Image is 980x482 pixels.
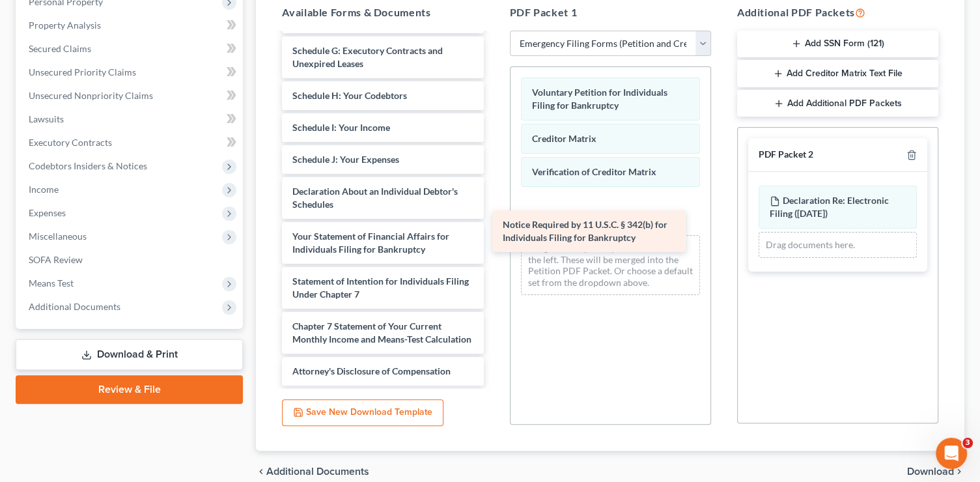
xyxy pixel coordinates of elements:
span: Secured Claims [29,43,91,54]
span: Chapter 7 Statement of Your Current Monthly Income and Means-Test Calculation [292,320,471,345]
i: chevron_left [256,466,266,477]
span: Download [907,466,954,477]
span: Miscellaneous [29,231,87,242]
h5: PDF Packet 1 [510,5,711,20]
iframe: Intercom live chat [936,438,967,469]
div: PDF Packet 2 [759,149,813,161]
span: 3 [962,438,973,448]
span: Codebtors Insiders & Notices [29,160,147,171]
button: Add Creditor Matrix Text File [737,60,938,87]
span: Attorney's Disclosure of Compensation [292,365,451,376]
i: chevron_right [954,466,964,477]
span: Notice Required by 11 U.S.C. § 342(b) for Individuals Filing for Bankruptcy [503,219,667,243]
span: Unsecured Priority Claims [29,66,136,78]
span: Unsecured Nonpriority Claims [29,90,153,101]
a: Unsecured Priority Claims [18,61,243,84]
button: Add SSN Form (121) [737,31,938,58]
span: Property Analysis [29,20,101,31]
span: Your Statement of Financial Affairs for Individuals Filing for Bankruptcy [292,231,449,255]
span: Statement of Intention for Individuals Filing Under Chapter 7 [292,276,469,300]
span: SOFA Review [29,254,83,265]
span: Schedule J: Your Expenses [292,154,399,165]
a: Lawsuits [18,107,243,131]
span: Lawsuits [29,113,64,124]
a: Executory Contracts [18,131,243,154]
span: Declaration Re: Electronic Filing ([DATE]) [770,195,889,219]
a: chevron_left Additional Documents [256,466,369,477]
div: Drag documents here. [759,232,917,258]
span: Declaration About an Individual Debtor's Schedules [292,186,458,210]
span: Verification of Creditor Matrix [532,166,656,177]
h5: Available Forms & Documents [282,5,483,20]
span: Executory Contracts [29,137,112,148]
a: Unsecured Nonpriority Claims [18,84,243,107]
a: SOFA Review [18,248,243,272]
button: Add Additional PDF Packets [737,90,938,117]
span: Schedule I: Your Income [292,122,390,133]
span: Schedule G: Executory Contracts and Unexpired Leases [292,45,443,69]
span: Schedule H: Your Codebtors [292,90,407,101]
span: Income [29,184,59,195]
a: Property Analysis [18,14,243,37]
a: Review & File [16,375,243,404]
span: Additional Documents [266,466,369,477]
div: Drag-and-drop in any documents from the left. These will be merged into the Petition PDF Packet. ... [521,235,700,295]
h5: Additional PDF Packets [737,5,938,20]
button: Download chevron_right [907,466,964,477]
a: Download & Print [16,339,243,370]
span: Additional Documents [29,301,120,312]
button: Save New Download Template [282,399,443,427]
span: Creditor Matrix [532,133,596,144]
span: Means Test [29,277,74,289]
span: Expenses [29,207,66,218]
a: Secured Claims [18,37,243,61]
span: Voluntary Petition for Individuals Filing for Bankruptcy [532,87,667,111]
